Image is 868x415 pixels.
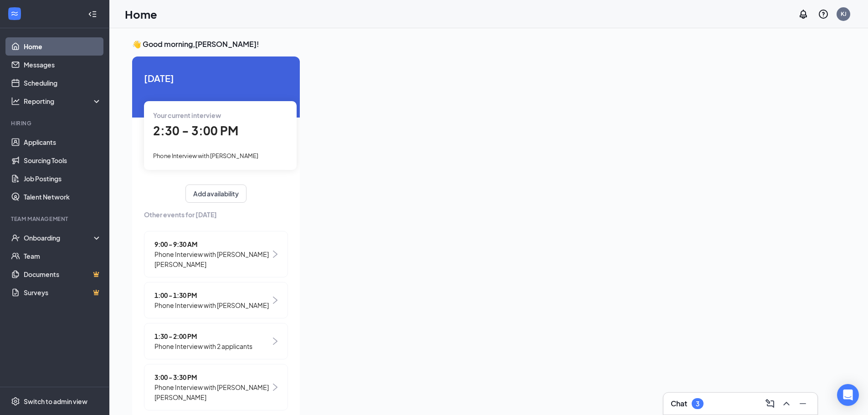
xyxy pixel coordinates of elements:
span: 1:30 - 2:00 PM [154,331,252,341]
span: 9:00 - 9:30 AM [154,239,271,249]
button: ComposeMessage [763,396,777,411]
h3: 👋 Good morning, [PERSON_NAME] ! [132,39,817,49]
a: Home [24,37,102,56]
span: Phone Interview with [PERSON_NAME] [PERSON_NAME] [154,249,271,269]
span: Phone Interview with [PERSON_NAME] [153,152,258,159]
a: Scheduling [24,74,102,92]
a: Messages [24,56,102,74]
div: Hiring [11,119,100,127]
svg: ComposeMessage [765,398,776,409]
span: 2:30 - 3:00 PM [153,123,238,138]
span: Your current interview [153,111,221,119]
svg: ChevronUp [781,398,792,409]
button: Minimize [796,396,810,411]
div: Team Management [11,215,100,223]
div: KJ [841,10,847,18]
div: Reporting [24,97,102,106]
div: Onboarding [24,233,94,242]
button: Add availability [185,184,247,203]
h3: Chat [671,399,687,409]
svg: Collapse [88,10,97,19]
button: ChevronUp [779,396,794,411]
span: [DATE] [144,71,288,85]
span: Phone Interview with 2 applicants [154,341,252,351]
span: 3:00 - 3:30 PM [154,372,271,382]
a: SurveysCrown [24,283,102,302]
div: Switch to admin view [24,397,87,406]
a: Applicants [24,133,102,151]
a: Team [24,247,102,265]
a: Sourcing Tools [24,151,102,169]
div: Open Intercom Messenger [837,384,859,406]
svg: WorkstreamLogo [10,9,19,18]
h1: Home [125,6,157,22]
a: Talent Network [24,188,102,206]
svg: Settings [11,397,20,406]
a: DocumentsCrown [24,265,102,283]
svg: Analysis [11,97,20,106]
div: 3 [696,400,699,408]
a: Job Postings [24,169,102,188]
span: Other events for [DATE] [144,210,288,220]
svg: Notifications [798,9,809,20]
svg: QuestionInfo [818,9,829,20]
svg: Minimize [797,398,808,409]
span: Phone Interview with [PERSON_NAME] [PERSON_NAME] [154,382,271,402]
span: Phone Interview with [PERSON_NAME] [154,300,269,310]
svg: UserCheck [11,233,20,242]
span: 1:00 - 1:30 PM [154,290,269,300]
